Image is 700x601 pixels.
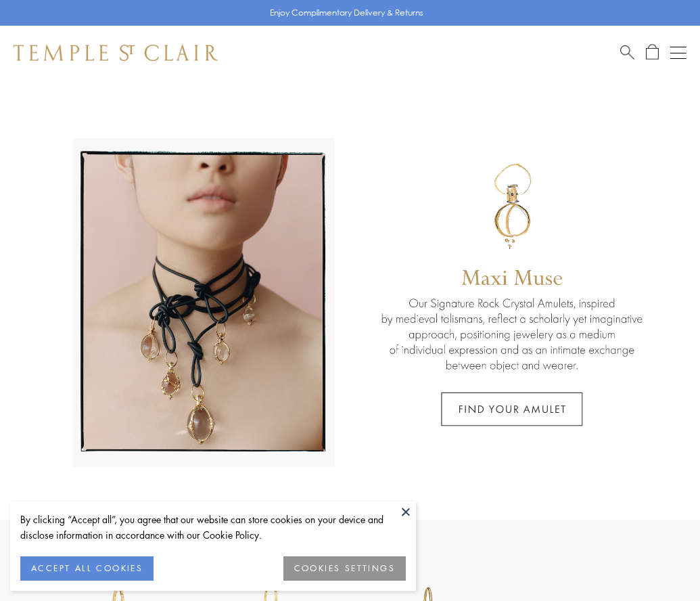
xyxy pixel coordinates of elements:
a: Open Shopping Bag [646,44,659,61]
button: COOKIES SETTINGS [283,556,406,581]
img: Temple St. Clair [14,45,218,61]
a: Search [620,44,634,61]
div: By clicking “Accept all”, you agree that our website can store cookies on your device and disclos... [20,512,406,543]
button: ACCEPT ALL COOKIES [20,556,154,581]
button: Open navigation [670,45,686,61]
p: Enjoy Complimentary Delivery & Returns [270,6,423,20]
